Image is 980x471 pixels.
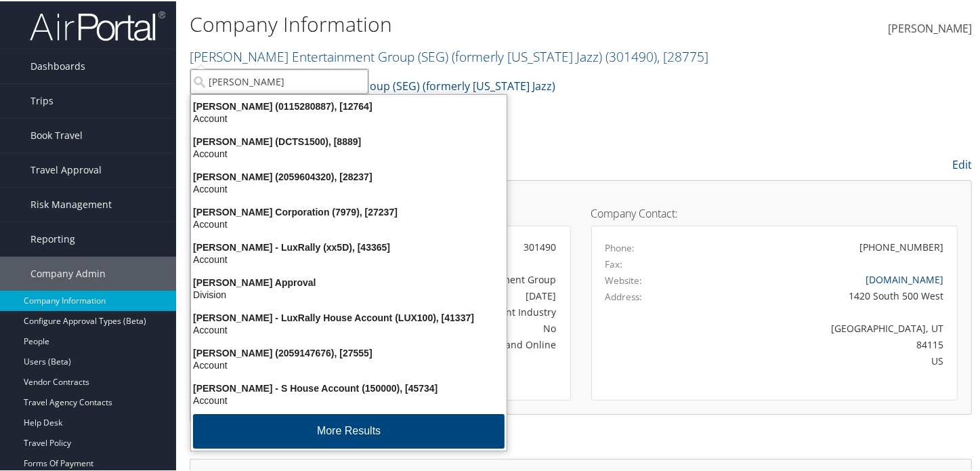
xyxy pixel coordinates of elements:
button: More Results [193,413,505,447]
div: [PHONE_NUMBER] [859,239,943,253]
div: Account [183,358,515,370]
span: Trips [30,83,54,117]
img: airportal-logo.png [30,9,165,41]
div: Account [183,217,515,229]
div: Division [183,287,515,300]
div: [PERSON_NAME] Corporation (7979), [27237] [183,205,515,217]
h2: Contracts: [190,429,972,452]
div: US [695,352,943,367]
div: [PERSON_NAME] - S House Account (150000), [45734] [183,381,515,393]
div: Account [183,111,515,123]
span: [PERSON_NAME] [888,20,972,35]
a: [PERSON_NAME] [888,7,972,49]
div: [PERSON_NAME] Approval [183,275,515,287]
div: [PERSON_NAME] (2059147676), [27555] [183,346,515,358]
label: Phone: [605,240,635,253]
div: Account [183,252,515,264]
h4: Company Contact: [591,207,958,218]
span: ( 301490 ) [605,46,657,64]
a: Edit [952,156,972,171]
div: [PERSON_NAME] (0115280887), [12764] [183,99,515,111]
span: Reporting [30,221,75,255]
label: Fax: [605,256,623,270]
div: Account [183,146,515,159]
div: [PERSON_NAME] (DCTS1500), [8889] [183,134,515,146]
div: [GEOGRAPHIC_DATA], UT [695,320,943,334]
span: Travel Approval [30,152,102,186]
span: Book Travel [30,117,83,151]
a: [PERSON_NAME] Entertainment Group (SEG) (formerly [US_STATE] Jazz) [190,46,708,64]
label: Address: [605,289,643,302]
a: [DOMAIN_NAME] [866,272,943,285]
div: Account [183,393,515,405]
div: 84115 [695,336,943,350]
div: Sports/Entertainment Industry [338,304,557,318]
a: [PERSON_NAME] Entertainment Group (SEG) (formerly [US_STATE] Jazz) [193,71,555,98]
div: Account [183,323,515,335]
label: Website: [605,272,643,286]
div: Account [183,182,515,194]
h1: Company Information [190,9,711,37]
span: Dashboards [30,48,85,82]
div: [PERSON_NAME] (2059604320), [28237] [183,169,515,182]
div: [PERSON_NAME] - LuxRally (xx5D), [43365] [183,240,515,252]
input: Search Accounts [190,68,368,93]
span: Company Admin [30,255,106,289]
div: [PERSON_NAME] - LuxRally House Account (LUX100), [41337] [183,310,515,323]
div: 1420 South 500 West [695,287,943,302]
span: Risk Management [30,186,112,220]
